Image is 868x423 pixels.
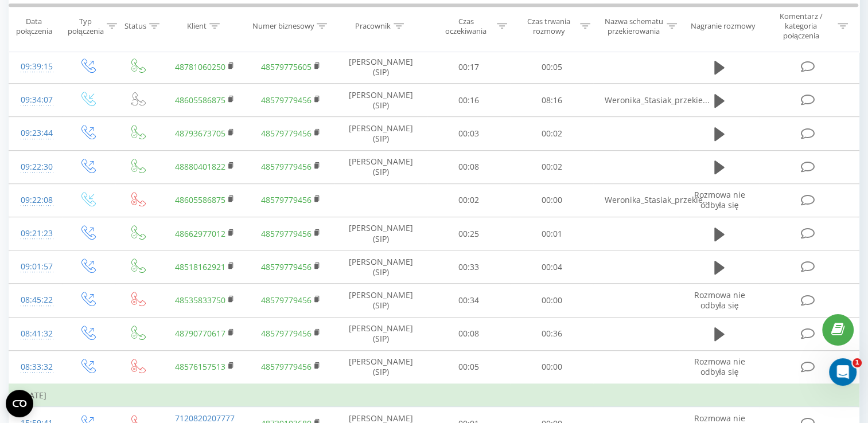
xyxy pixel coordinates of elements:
[175,95,225,105] a: 48605586875
[334,217,427,250] td: [PERSON_NAME] (SIP)
[21,89,50,111] div: 09:34:07
[175,128,225,139] a: 48793673705
[261,161,312,172] a: 48579779456
[261,328,312,339] a: 48579779456
[510,317,593,350] td: 00:36
[427,217,511,250] td: 00:25
[21,222,50,245] div: 09:21:23
[175,295,225,305] a: 48535833750
[334,284,427,317] td: [PERSON_NAME] (SIP)
[510,217,593,250] td: 00:01
[21,289,50,311] div: 08:45:22
[175,361,225,372] a: 48576157513
[510,350,593,384] td: 00:00
[175,328,225,339] a: 48790770617
[694,356,745,377] span: Rozmowa nie odbyła się
[175,261,225,272] a: 48518162921
[261,295,312,305] a: 48579779456
[9,384,859,407] td: [DATE]
[694,189,745,210] span: Rozmowa nie odbyła się
[355,22,391,32] div: Pracownik
[334,84,427,117] td: [PERSON_NAME] (SIP)
[427,150,511,183] td: 00:08
[510,50,593,84] td: 00:05
[6,390,33,417] button: Open CMP widget
[829,358,857,386] iframe: Intercom live chat
[9,17,59,36] div: Data połączenia
[21,256,50,278] div: 09:01:57
[21,56,50,78] div: 09:39:15
[510,183,593,217] td: 00:00
[175,194,225,205] a: 48605586875
[694,289,745,311] span: Rozmowa nie odbyła się
[334,117,427,150] td: [PERSON_NAME] (SIP)
[768,12,835,41] div: Komentarz / kategoria połączenia
[334,150,427,183] td: [PERSON_NAME] (SIP)
[427,84,511,117] td: 00:16
[427,284,511,317] td: 00:34
[261,194,312,205] a: 48579779456
[605,194,710,205] span: Weronika_Stasiak_przekie...
[334,350,427,384] td: [PERSON_NAME] (SIP)
[187,22,207,32] div: Klient
[427,250,511,284] td: 00:33
[520,17,577,36] div: Czas trwania rozmowy
[252,22,314,32] div: Numer biznesowy
[261,261,312,272] a: 48579779456
[21,356,50,378] div: 08:33:32
[427,117,511,150] td: 00:03
[691,22,756,32] div: Nagranie rozmowy
[510,284,593,317] td: 00:00
[605,95,710,105] span: Weronika_Stasiak_przekie...
[427,50,511,84] td: 00:17
[438,17,495,36] div: Czas oczekiwania
[604,17,664,36] div: Nazwa schematu przekierowania
[510,84,593,117] td: 08:16
[21,323,50,345] div: 08:41:32
[21,122,50,144] div: 09:23:44
[427,183,511,217] td: 00:02
[853,358,862,367] span: 1
[510,250,593,284] td: 00:04
[124,22,146,32] div: Status
[261,61,312,72] a: 48579775605
[261,95,312,105] a: 48579779456
[261,361,312,372] a: 48579779456
[427,317,511,350] td: 00:08
[175,161,225,172] a: 48880401822
[68,17,104,36] div: Typ połączenia
[334,50,427,84] td: [PERSON_NAME] (SIP)
[427,350,511,384] td: 00:05
[175,228,225,239] a: 48662977012
[510,117,593,150] td: 00:02
[261,128,312,139] a: 48579779456
[334,317,427,350] td: [PERSON_NAME] (SIP)
[21,156,50,178] div: 09:22:30
[261,228,312,239] a: 48579779456
[334,250,427,284] td: [PERSON_NAME] (SIP)
[510,150,593,183] td: 00:02
[175,61,225,72] a: 48781060250
[21,189,50,211] div: 09:22:08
